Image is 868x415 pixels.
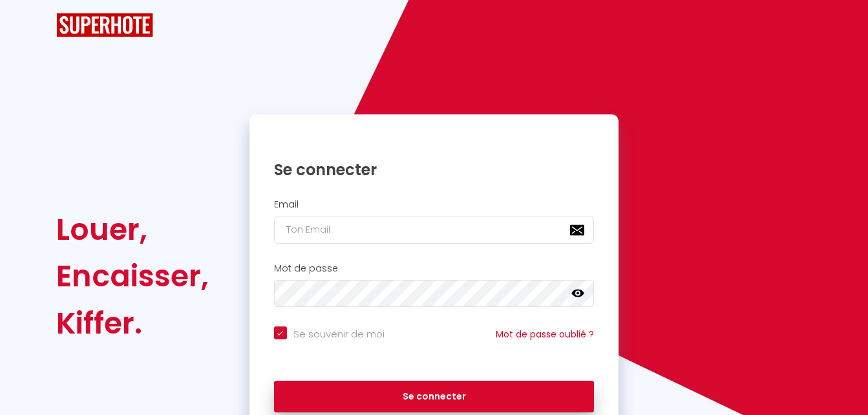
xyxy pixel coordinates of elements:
div: Louer, [56,206,209,253]
button: Ouvrir le widget de chat LiveChat [10,5,49,44]
div: Kiffer. [56,300,209,346]
div: Encaisser, [56,253,209,299]
button: Se connecter [274,381,595,413]
h2: Mot de passe [274,263,595,274]
input: Ton Email [274,217,595,244]
h2: Email [274,199,595,210]
a: Mot de passe oublié ? [496,328,594,341]
img: SuperHote logo [56,13,153,37]
h1: Se connecter [274,160,595,180]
